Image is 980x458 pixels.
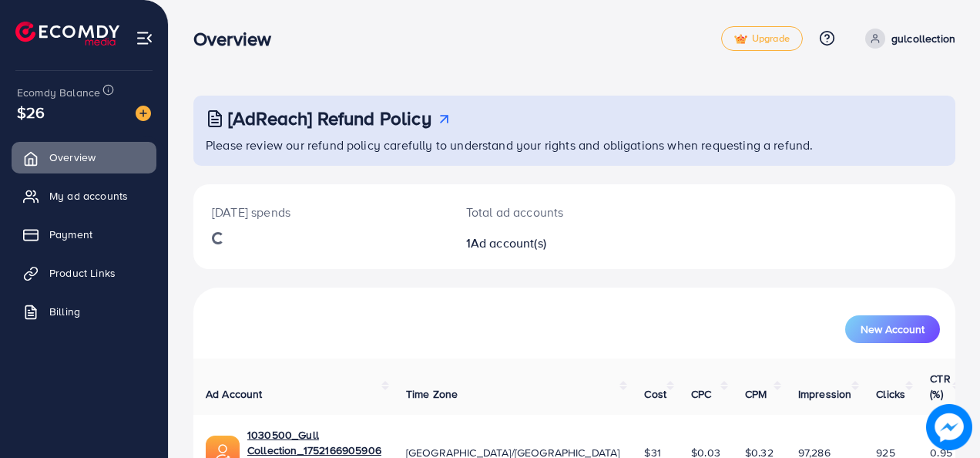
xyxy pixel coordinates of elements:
span: Product Links [49,265,116,281]
span: $26 [17,101,45,123]
span: New Account [861,324,925,335]
a: Payment [12,219,156,250]
a: My ad accounts [12,180,156,211]
img: image [926,404,972,450]
img: image [136,106,151,121]
span: My ad accounts [49,188,128,204]
span: Billing [49,304,80,319]
span: Ad Account [206,386,263,402]
span: Upgrade [734,33,790,45]
h3: [AdReach] Refund Policy [228,107,431,130]
img: menu [136,29,153,47]
img: logo [15,22,119,45]
span: Cost [644,386,666,402]
a: gulcollection [859,29,955,49]
span: Overview [49,150,96,165]
h3: Overview [193,28,284,50]
h2: 1 [466,236,619,251]
span: Payment [49,227,92,242]
p: Total ad accounts [466,203,619,221]
a: Product Links [12,258,156,288]
span: Time Zone [406,386,458,402]
button: New Account [845,315,940,343]
span: CPC [691,386,711,402]
p: Please review our refund policy carefully to understand your rights and obligations when requesti... [206,136,946,154]
span: Ecomdy Balance [17,85,100,100]
a: Overview [12,142,156,173]
span: Impression [798,386,852,402]
span: Clicks [876,386,905,402]
span: CPM [745,386,767,402]
p: gulcollection [891,29,955,48]
span: CTR (%) [930,371,950,402]
img: tick [734,34,747,45]
span: Ad account(s) [471,234,546,251]
a: Billing [12,296,156,327]
p: [DATE] spends [212,203,429,221]
a: tickUpgrade [721,26,803,51]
